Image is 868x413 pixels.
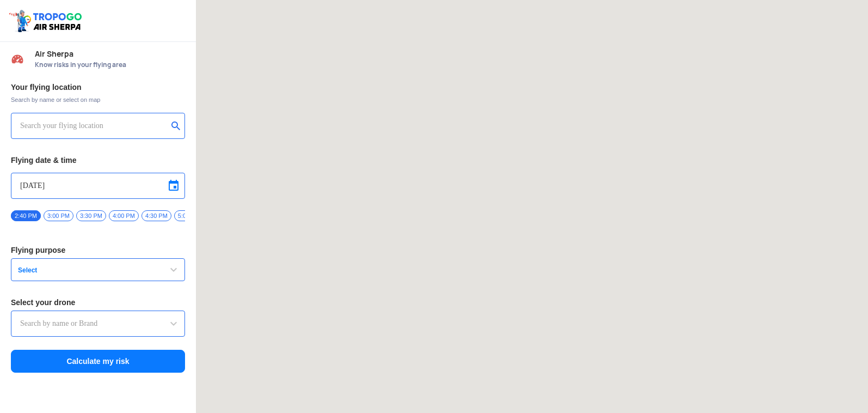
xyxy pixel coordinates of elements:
[11,95,185,104] span: Search by name or select on map
[20,317,176,330] input: Search by name or Brand
[20,179,176,192] input: Select Date
[11,258,185,281] button: Select
[11,246,185,254] h3: Flying purpose
[35,60,185,69] span: Know risks in your flying area
[174,210,204,221] span: 5:00 PM
[11,83,185,91] h3: Your flying location
[8,8,85,33] img: ic_tgdronemaps.svg
[20,119,168,132] input: Search your flying location
[44,210,73,221] span: 3:00 PM
[11,156,185,164] h3: Flying date & time
[35,50,185,58] span: Air Sherpa
[14,266,150,275] span: Select
[109,210,139,221] span: 4:00 PM
[11,210,41,221] span: 2:40 PM
[141,210,171,221] span: 4:30 PM
[11,299,185,306] h3: Select your drone
[11,350,185,373] button: Calculate my risk
[11,52,24,65] img: Risk Scores
[76,210,106,221] span: 3:30 PM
